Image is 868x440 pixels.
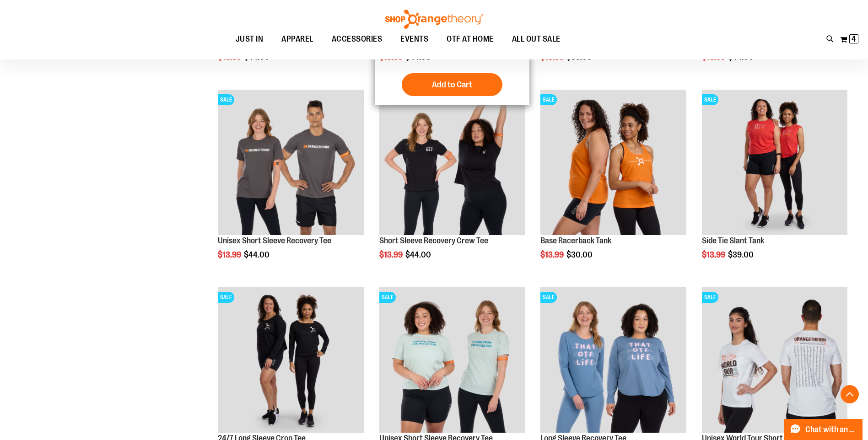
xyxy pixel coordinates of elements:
[432,80,472,90] span: Add to Cart
[540,236,611,245] a: Base Racerback Tank
[702,236,764,245] a: Side Tie Slant Tank
[728,250,755,259] span: $39.00
[244,250,271,259] span: $44.00
[447,29,494,49] span: OTF AT HOME
[379,250,404,259] span: $13.99
[218,90,363,235] img: Product image for Unisex Short Sleeve Recovery Tee
[405,250,432,259] span: $44.00
[540,287,686,433] img: Main of 2024 AUGUST Long Sleeve Recovery Tee
[702,292,718,303] span: SALE
[702,90,847,235] img: Side Tie Slant Tank
[379,287,525,433] img: Main of 2024 AUGUST Unisex Short Sleeve Recovery Tee
[702,287,847,433] img: Product image for Unisex World Tour Short Sleeve Recovery Tee
[540,90,686,235] img: Base Racerback Tank
[218,236,331,245] a: Unisex Short Sleeve Recovery Tee
[540,292,557,303] span: SALE
[805,425,857,434] span: Chat with an Expert
[281,29,313,49] span: APPAREL
[218,292,234,303] span: SALE
[702,250,727,259] span: $13.99
[379,287,525,434] a: Main of 2024 AUGUST Unisex Short Sleeve Recovery TeeSALE
[702,287,847,434] a: Product image for Unisex World Tour Short Sleeve Recovery TeeSALE
[218,250,243,259] span: $13.99
[540,90,686,236] a: Base Racerback TankSALE
[332,29,383,49] span: ACCESSORIES
[702,94,718,105] span: SALE
[379,292,396,303] span: SALE
[540,94,557,105] span: SALE
[566,250,594,259] span: $30.00
[218,287,363,434] a: 24/7 Long Sleeve Crop TeeSALE
[540,287,686,434] a: Main of 2024 AUGUST Long Sleeve Recovery TeeSALE
[784,419,863,440] button: Chat with an Expert
[236,29,264,49] span: JUST IN
[536,85,690,283] div: product
[512,29,561,49] span: ALL OUT SALE
[379,90,525,236] a: Product image for Short Sleeve Recovery Crew TeeSALE
[375,85,529,283] div: product
[218,94,234,105] span: SALE
[702,90,847,236] a: Side Tie Slant TankSALE
[213,85,368,283] div: product
[400,29,428,49] span: EVENTS
[402,73,502,96] button: Add to Cart
[841,385,859,403] button: Back To Top
[218,287,363,433] img: 24/7 Long Sleeve Crop Tee
[384,10,485,29] img: Shop Orangetheory
[540,250,565,259] span: $13.99
[852,34,856,43] span: 4
[379,90,525,235] img: Product image for Short Sleeve Recovery Crew Tee
[379,236,488,245] a: Short Sleeve Recovery Crew Tee
[697,85,852,283] div: product
[218,90,363,236] a: Product image for Unisex Short Sleeve Recovery TeeSALE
